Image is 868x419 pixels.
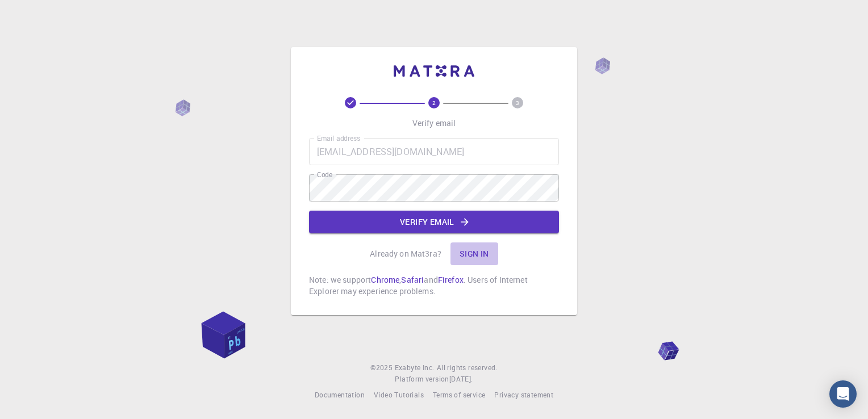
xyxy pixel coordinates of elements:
a: Video Tutorials [374,389,424,401]
a: [DATE]. [449,374,473,385]
div: Open Intercom Messenger [829,380,857,408]
p: Verify email [412,118,456,129]
text: 2 [432,99,436,107]
a: Firefox [438,274,464,285]
span: Video Tutorials [374,390,424,399]
span: All rights reserved. [437,362,498,374]
span: Terms of service [433,390,485,399]
a: Chrome [371,274,399,285]
span: [DATE] . [449,374,473,383]
button: Verify email [309,211,559,233]
a: Exabyte Inc. [395,362,435,374]
span: Exabyte Inc. [395,363,435,372]
span: © 2025 [370,362,394,374]
a: Documentation [315,389,365,401]
a: Privacy statement [494,389,553,401]
p: Note: we support , and . Users of Internet Explorer may experience problems. [309,274,559,297]
a: Safari [401,274,424,285]
span: Documentation [315,390,365,399]
label: Code [317,170,332,179]
span: Platform version [395,374,449,385]
button: Sign in [450,242,498,265]
a: Terms of service [433,389,485,401]
label: Email address [317,133,360,143]
span: Privacy statement [494,390,553,399]
p: Already on Mat3ra? [370,248,441,259]
text: 3 [516,99,519,107]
